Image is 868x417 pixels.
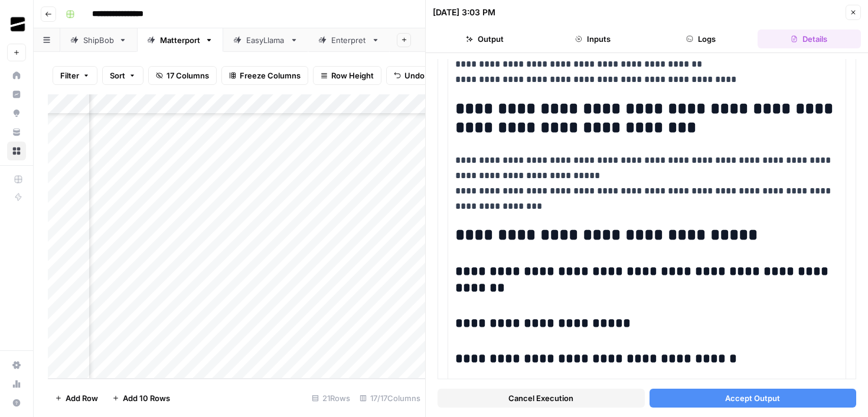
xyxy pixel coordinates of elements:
[221,66,308,85] button: Freeze Columns
[308,28,390,52] a: Enterpret
[7,142,26,160] a: Browse
[650,389,857,408] button: Accept Output
[433,29,536,48] button: Output
[83,34,114,46] div: ShipBob
[167,70,209,81] span: 17 Columns
[7,14,28,35] img: OGM Logo
[331,34,367,46] div: Enterpret
[66,392,98,404] span: Add Row
[313,66,381,85] button: Row Height
[404,70,425,81] span: Undo
[7,66,26,85] a: Home
[508,392,573,404] span: Cancel Execution
[7,356,26,375] a: Settings
[725,392,780,404] span: Accept Output
[433,6,495,18] div: [DATE] 3:03 PM
[355,389,425,408] div: 17/17 Columns
[438,389,645,408] button: Cancel Execution
[48,389,105,408] button: Add Row
[102,66,143,85] button: Sort
[7,123,26,142] a: Your Data
[7,104,26,123] a: Opportunities
[53,66,97,85] button: Filter
[7,393,26,412] button: Help + Support
[386,66,432,85] button: Undo
[331,70,374,81] span: Row Height
[307,389,355,408] div: 21 Rows
[7,9,26,39] button: Workspace: OGM
[7,375,26,393] a: Usage
[160,34,200,46] div: Matterport
[148,66,217,85] button: 17 Columns
[105,389,177,408] button: Add 10 Rows
[650,29,753,48] button: Logs
[60,28,137,52] a: ShipBob
[223,28,308,52] a: EasyLlama
[240,70,301,81] span: Freeze Columns
[758,29,861,48] button: Details
[541,29,644,48] button: Inputs
[137,28,223,52] a: Matterport
[110,70,125,81] span: Sort
[7,85,26,104] a: Insights
[123,392,170,404] span: Add 10 Rows
[246,34,285,46] div: EasyLlama
[60,70,79,81] span: Filter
